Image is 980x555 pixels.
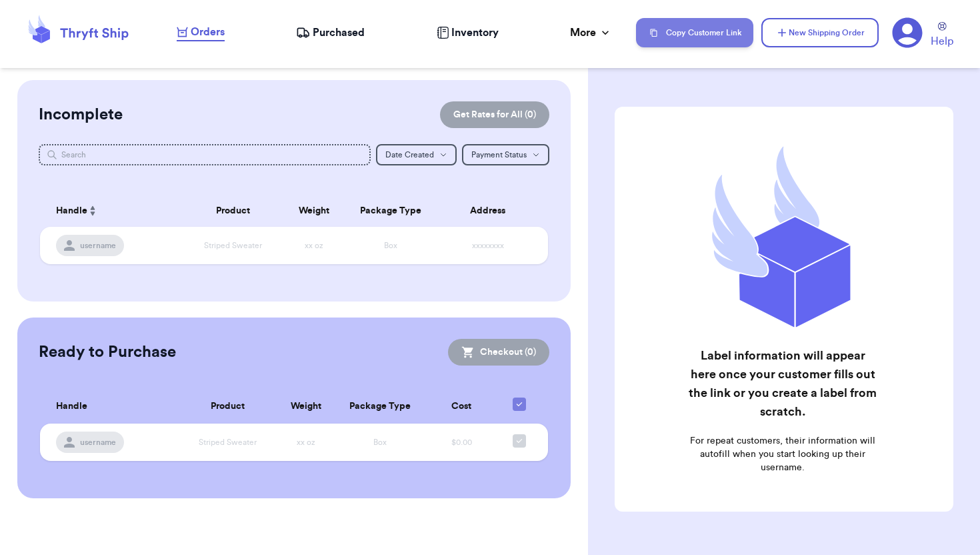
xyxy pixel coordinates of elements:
[284,195,345,227] th: Weight
[178,390,277,424] th: Product
[296,25,365,41] a: Purchased
[80,437,116,448] span: username
[183,195,284,227] th: Product
[471,151,527,159] span: Payment Status
[448,339,549,366] button: Checkout (0)
[56,204,87,218] span: Handle
[199,438,257,446] span: Striped Sweater
[373,438,387,446] span: Box
[39,342,176,363] h2: Ready to Purchase
[462,144,549,165] button: Payment Status
[177,24,225,41] a: Orders
[451,438,472,446] span: $0.00
[204,241,262,249] span: Striped Sweater
[688,434,877,474] p: For repeat customers, their information will autofill when you start looking up their username.
[472,241,504,249] span: xxxxxxxx
[440,101,549,128] button: Get Rates for All (0)
[56,400,87,414] span: Handle
[80,240,116,251] span: username
[761,18,879,47] button: New Shipping Order
[384,241,397,249] span: Box
[436,195,547,227] th: Address
[451,25,499,41] span: Inventory
[425,390,499,424] th: Cost
[931,22,953,49] a: Help
[931,33,953,49] span: Help
[305,241,323,249] span: xx oz
[297,438,315,446] span: xx oz
[336,390,425,424] th: Package Type
[191,24,225,40] span: Orders
[345,195,436,227] th: Package Type
[437,25,499,41] a: Inventory
[385,151,434,159] span: Date Created
[313,25,365,41] span: Purchased
[277,390,336,424] th: Weight
[376,144,457,165] button: Date Created
[39,104,123,125] h2: Incomplete
[570,25,612,41] div: More
[636,18,753,47] button: Copy Customer Link
[688,346,877,421] h2: Label information will appear here once your customer fills out the link or you create a label fr...
[39,144,370,165] input: Search
[87,203,98,219] button: Sort ascending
